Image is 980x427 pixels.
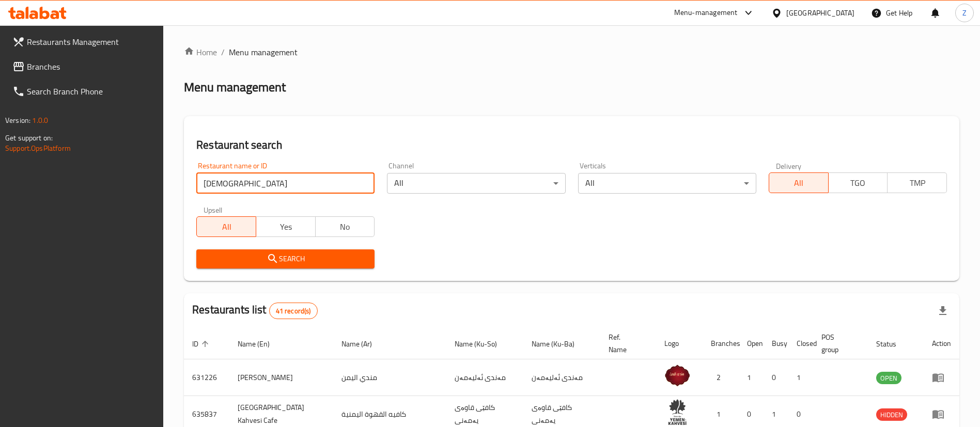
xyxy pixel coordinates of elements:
span: 41 record(s) [270,306,317,316]
th: Action [924,328,959,359]
div: All [387,173,565,194]
a: Restaurants Management [4,29,164,54]
button: No [315,216,375,237]
td: 1 [788,359,813,396]
span: TGO [833,176,884,191]
a: Home [184,46,217,58]
span: Name (Ar) [341,338,385,350]
a: Branches [4,54,164,79]
li: / [221,46,225,58]
th: Busy [764,328,788,359]
span: Ref. Name [609,331,644,356]
div: HIDDEN [876,408,907,421]
div: [GEOGRAPHIC_DATA] [786,7,854,19]
th: Branches [703,328,739,359]
span: Search Branch Phone [27,85,155,98]
th: Logo [656,328,703,359]
div: Menu [932,408,951,420]
span: HIDDEN [876,409,907,421]
span: Yes [260,219,312,234]
img: Yemen Kahvesi Cafe [664,399,690,425]
td: مندي اليمن [333,359,446,396]
span: OPEN [876,372,901,384]
h2: Menu management [184,79,286,96]
span: 1.0.0 [32,114,48,127]
label: Upsell [204,206,223,213]
span: Restaurants Management [27,36,155,48]
td: 0 [764,359,788,396]
span: Name (Ku-Ba) [532,338,588,350]
td: 1 [739,359,764,396]
span: Menu management [229,46,298,58]
img: Mandi Alyemen [664,362,690,388]
input: Search for restaurant name or ID.. [196,173,375,194]
button: Search [196,249,375,268]
td: مەندی ئەلیەمەن [446,359,523,396]
td: 2 [703,359,739,396]
div: All [578,173,756,194]
button: Yes [256,216,316,237]
span: Name (En) [238,338,283,350]
span: Branches [27,60,155,73]
button: TGO [828,172,888,193]
button: TMP [887,172,947,193]
span: All [201,219,252,234]
span: Search [205,252,366,265]
label: Delivery [776,162,802,169]
a: Search Branch Phone [4,79,164,104]
span: TMP [892,176,943,191]
span: All [773,176,825,191]
span: ID [192,338,212,350]
span: Get support on: [5,131,53,145]
span: POS group [821,331,855,356]
th: Open [739,328,764,359]
button: All [769,172,829,193]
div: Export file [930,298,955,323]
a: Support.OpsPlatform [5,141,71,155]
h2: Restaurants list [192,302,317,319]
nav: breadcrumb [184,46,959,58]
td: [PERSON_NAME] [229,359,333,396]
div: Menu-management [674,7,738,19]
span: No [320,219,371,234]
span: Status [876,338,910,350]
td: مەندی ئەلیەمەن [523,359,600,396]
span: Z [962,7,967,19]
div: Menu [932,371,951,384]
h2: Restaurant search [196,137,947,153]
span: Version: [5,114,30,127]
button: All [196,216,256,237]
div: Total records count [269,303,318,319]
td: 631226 [184,359,229,396]
th: Closed [788,328,813,359]
span: Name (Ku-So) [455,338,510,350]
